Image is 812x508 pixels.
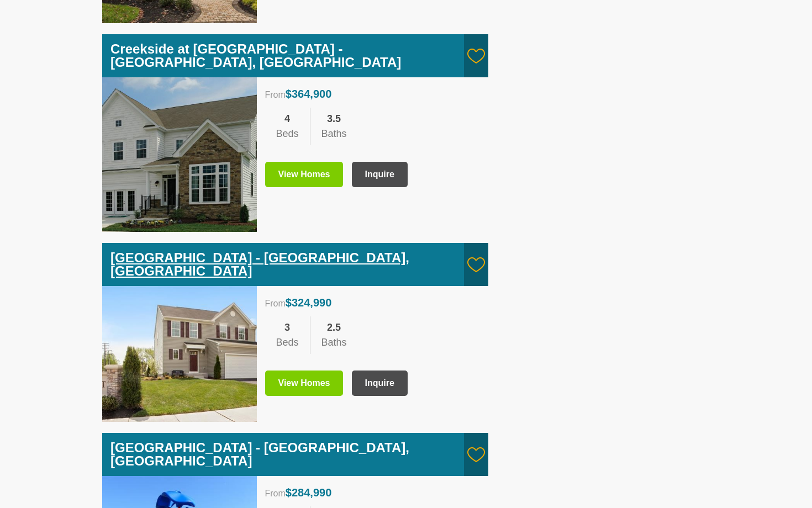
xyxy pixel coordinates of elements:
span: $364,900 [286,88,331,100]
div: 4 [276,112,299,126]
div: 3 [276,320,299,335]
a: View Homes [265,162,344,187]
a: Creekside at [GEOGRAPHIC_DATA] - [GEOGRAPHIC_DATA], [GEOGRAPHIC_DATA] [110,41,401,70]
div: Baths [321,126,347,141]
button: Inquire [352,162,408,187]
div: 2.5 [321,320,347,335]
div: Baths [321,335,347,350]
div: From [265,294,480,311]
span: $284,990 [286,486,331,499]
a: [GEOGRAPHIC_DATA] - [GEOGRAPHIC_DATA], [GEOGRAPHIC_DATA] [110,440,409,468]
div: Beds [276,126,299,141]
a: [GEOGRAPHIC_DATA] - [GEOGRAPHIC_DATA], [GEOGRAPHIC_DATA] [110,250,409,278]
div: Beds [276,335,299,350]
a: View Homes [265,371,344,396]
button: Inquire [352,371,408,396]
div: From [265,86,480,102]
div: From [265,484,480,501]
span: $324,990 [286,297,331,309]
div: 3.5 [321,112,347,126]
